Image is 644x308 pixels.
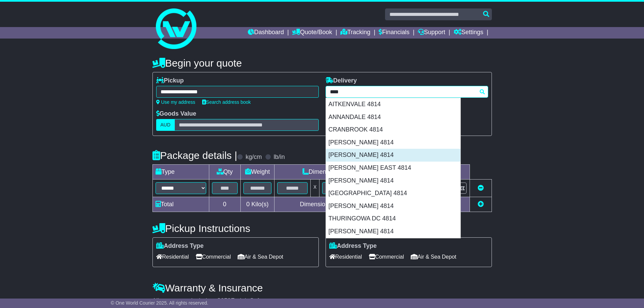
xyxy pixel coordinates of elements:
[156,242,204,250] label: Address Type
[326,136,460,149] div: [PERSON_NAME] 4814
[326,149,460,162] div: [PERSON_NAME] 4814
[329,242,377,250] label: Address Type
[379,27,409,39] a: Financials
[245,153,262,161] label: kg/cm
[326,212,460,225] div: THURINGOWA DC 4814
[478,185,484,191] a: Remove this item
[209,165,240,180] td: Qty
[221,297,231,304] span: 250
[152,165,209,180] td: Type
[326,111,460,124] div: ANNANDALE 4814
[152,197,209,212] td: Total
[326,200,460,213] div: [PERSON_NAME] 4814
[275,197,400,212] td: Dimensions in Centimetre(s)
[152,223,319,234] h4: Pickup Instructions
[454,27,483,39] a: Settings
[152,57,492,69] h4: Begin your quote
[369,252,404,262] span: Commercial
[326,77,357,85] label: Delivery
[238,252,283,262] span: Air & Sea Depot
[340,27,370,39] a: Tracking
[326,225,460,238] div: [PERSON_NAME] 4814
[111,300,209,306] span: © One World Courier 2025. All rights reserved.
[329,252,362,262] span: Residential
[156,252,189,262] span: Residential
[152,282,492,293] h4: Warranty & Insurance
[240,165,275,180] td: Weight
[156,110,196,118] label: Goods Value
[156,77,184,85] label: Pickup
[275,165,400,180] td: Dimensions (L x W x H)
[156,99,195,105] a: Use my address
[326,86,488,98] typeahead: Please provide city
[246,201,249,208] span: 0
[326,123,460,136] div: CRANBROOK 4814
[156,119,175,131] label: AUD
[240,197,275,212] td: Kilo(s)
[202,99,251,105] a: Search address book
[411,252,456,262] span: Air & Sea Depot
[152,297,492,305] div: All our quotes include a $ FreightSafe warranty.
[273,153,285,161] label: lb/in
[311,180,319,197] td: x
[196,252,231,262] span: Commercial
[292,27,332,39] a: Quote/Book
[326,174,460,187] div: [PERSON_NAME] 4814
[209,197,240,212] td: 0
[326,162,460,174] div: [PERSON_NAME] EAST 4814
[326,187,460,200] div: [GEOGRAPHIC_DATA] 4814
[418,27,445,39] a: Support
[152,150,237,161] h4: Package details |
[478,201,484,208] a: Add new item
[248,27,284,39] a: Dashboard
[326,98,460,111] div: AITKENVALE 4814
